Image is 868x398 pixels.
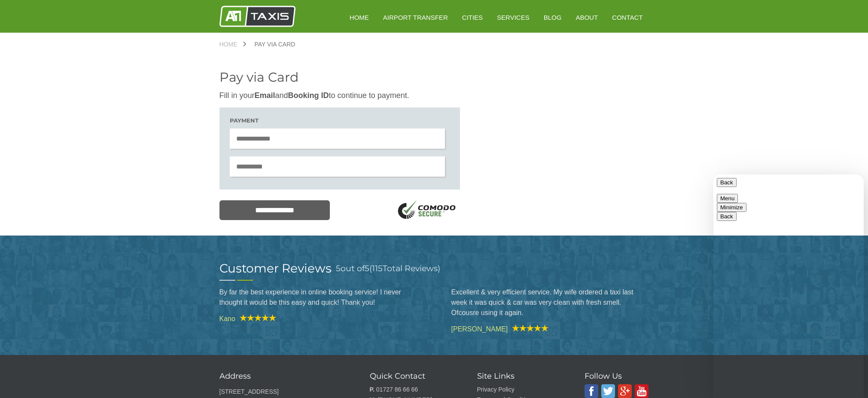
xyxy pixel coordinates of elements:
[370,386,375,393] strong: P.
[713,175,864,398] iframe: chat widget
[219,41,246,47] a: Home
[372,263,383,273] span: 115
[336,263,341,273] span: 5
[585,384,598,398] img: A1 Taxis
[255,91,275,100] strong: Email
[451,281,649,325] blockquote: Excellent & very efficient service. My wife ordered a taxi last week it was quick & car was very ...
[585,372,649,380] h3: Follow Us
[370,372,456,380] h3: Quick Contact
[376,386,418,393] a: 01727 86 66 66
[538,7,568,28] a: Blog
[606,7,649,28] a: Contact
[395,200,460,221] img: SSL Logo
[235,314,276,321] img: A1 Taxis Review
[219,262,332,274] h2: Customer Reviews
[570,7,604,28] a: About
[456,7,489,28] a: Cities
[491,7,536,28] a: Services
[508,325,548,331] img: A1 Taxis Review
[219,314,417,322] cite: Kano
[344,7,375,28] a: HOME
[477,372,563,380] h3: Site Links
[336,262,440,275] h3: out of ( Total Reviews)
[219,281,417,314] blockquote: By far the best experience in online booking service! I never thought it would be this easy and q...
[477,386,515,393] a: Privacy Policy
[246,41,304,47] a: Pay via Card
[230,118,450,123] h3: Payment
[219,71,460,84] h2: Pay via Card
[219,372,348,380] h3: Address
[365,263,369,273] span: 5
[288,91,329,100] strong: Booking ID
[219,6,295,27] img: A1 Taxis
[377,7,454,28] a: Airport Transfer
[451,325,649,333] cite: [PERSON_NAME]
[219,90,460,101] p: Fill in your and to continue to payment.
